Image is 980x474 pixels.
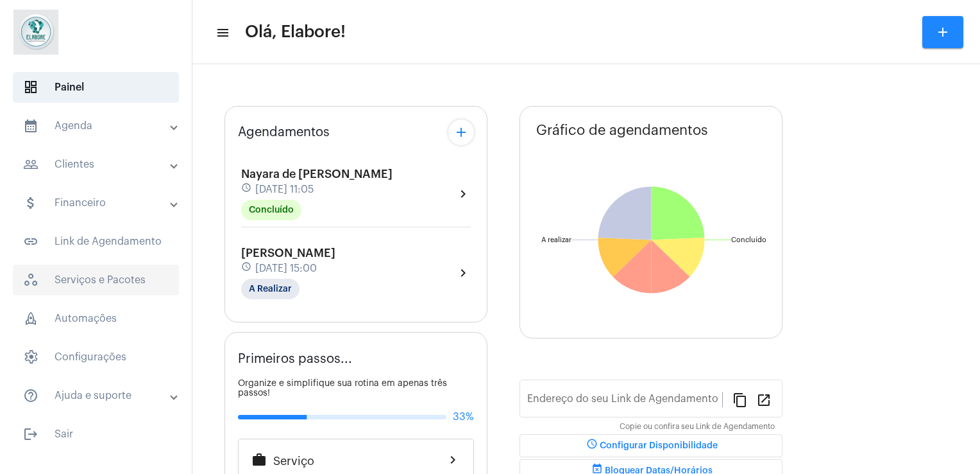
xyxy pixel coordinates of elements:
[935,24,950,40] mat-icon: add
[23,388,38,403] mat-icon: sidenav icon
[8,188,192,218] mat-expansion-panel-header: sidenav iconFinanceiro
[255,184,314,195] span: [DATE] 11:05
[241,200,301,220] mat-chip: Concluído
[10,6,62,58] img: 4c6856f8-84c7-1050-da6c-cc5081a5dbaf.jpg
[23,234,38,249] mat-icon: sidenav icon
[23,80,38,95] span: sidenav icon
[536,123,708,138] span: Gráfico de agendamentos
[23,118,38,134] mat-icon: sidenav icon
[23,388,171,403] mat-panel-title: Ajuda e suporte
[23,349,38,365] span: sidenav icon
[520,434,782,457] button: Configurar Disponibilidade
[241,182,253,197] mat-icon: schedule
[584,441,718,450] span: Configurar Disponibilidade
[23,157,171,172] mat-panel-title: Clientes
[273,455,314,468] span: Serviço
[13,419,179,450] span: Sair
[13,342,179,373] span: Configurações
[453,411,474,423] span: 33%
[215,25,228,40] mat-icon: sidenav icon
[238,125,330,139] span: Agendamentos
[13,265,179,295] span: Serviços e Pacotes
[23,157,38,172] mat-icon: sidenav icon
[731,236,766,243] text: Concluído
[23,118,171,134] mat-panel-title: Agenda
[455,186,471,202] mat-icon: chevron_right
[23,195,171,211] mat-panel-title: Financeiro
[527,396,722,407] input: Link
[8,110,192,141] mat-expansion-panel-header: sidenav iconAgenda
[23,311,38,326] span: sidenav icon
[445,452,460,468] mat-icon: chevron_right
[584,438,600,453] mat-icon: schedule
[13,226,179,257] span: Link de Agendamento
[241,279,300,299] mat-chip: A Realizar
[756,392,772,407] mat-icon: open_in_new
[255,263,317,274] span: [DATE] 15:00
[8,380,192,411] mat-expansion-panel-header: sidenav iconAjuda e suporte
[238,379,447,398] span: Organize e simplifique sua rotina em apenas três passos!
[238,352,352,366] span: Primeiros passos...
[23,272,38,288] span: sidenav icon
[241,261,253,276] mat-icon: schedule
[453,125,469,140] mat-icon: add
[241,247,335,259] span: [PERSON_NAME]
[23,426,38,442] mat-icon: sidenav icon
[541,236,571,243] text: A realizar
[13,72,179,103] span: Painel
[13,303,179,334] span: Automações
[8,149,192,180] mat-expansion-panel-header: sidenav iconClientes
[23,195,38,211] mat-icon: sidenav icon
[620,423,775,432] mat-hint: Copie ou confira seu Link de Agendamento
[455,265,471,281] mat-icon: chevron_right
[245,22,346,42] span: Olá, Elabore!
[251,452,267,468] mat-icon: work
[732,392,748,407] mat-icon: content_copy
[241,168,393,180] span: Nayara de [PERSON_NAME]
